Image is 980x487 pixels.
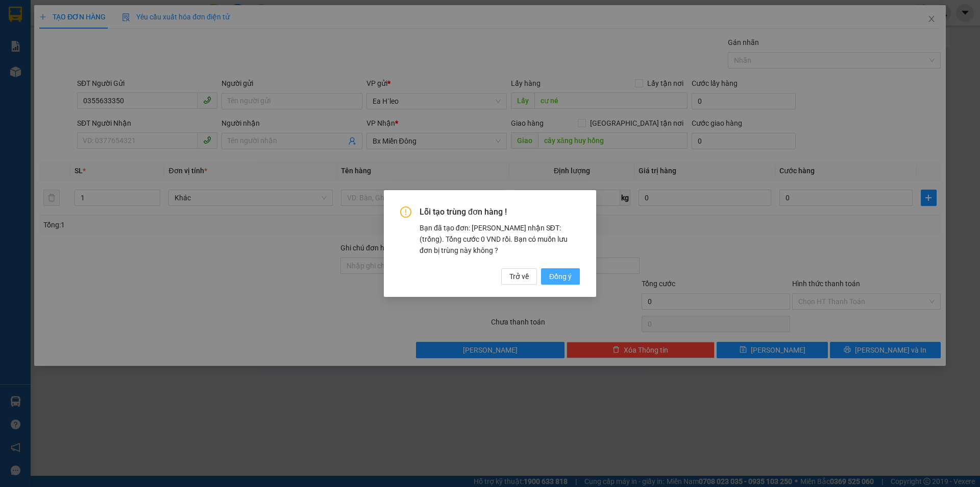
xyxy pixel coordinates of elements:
[400,206,411,218] span: exclamation-circle
[501,268,537,285] button: Trở về
[420,222,580,256] div: Bạn đã tạo đơn: [PERSON_NAME] nhận SĐT: (trống). Tổng cước 0 VND rồi. Bạn có muốn lưu đơn bị trùn...
[420,206,580,218] span: Lỗi tạo trùng đơn hàng !
[541,268,580,285] button: Đồng ý
[509,271,529,282] span: Trở về
[549,271,572,282] span: Đồng ý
